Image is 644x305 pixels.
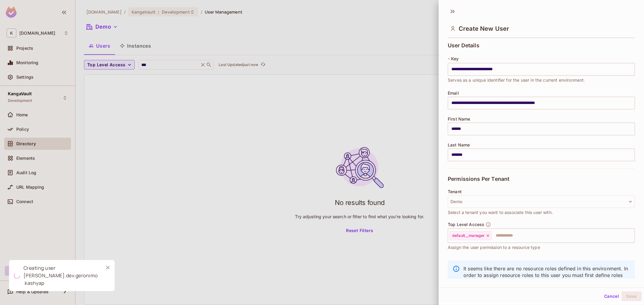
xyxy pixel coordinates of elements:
[632,235,633,236] button: Open
[621,291,642,301] button: Save
[448,42,479,49] span: User Details
[448,143,470,147] span: Last Name
[463,265,630,285] p: It seems like there are no resource roles defined in this environment. In order to assign resourc...
[448,244,540,251] span: Assign the user permission to a resource type
[450,231,492,240] div: default__manager
[448,91,459,96] span: Email
[448,117,470,121] span: First Name
[459,25,509,32] span: Create New User
[24,264,98,287] div: Creating user [PERSON_NAME].dev.geronimo.kashyap
[448,195,635,208] button: Demo
[103,263,112,272] button: Close
[448,189,462,194] span: Tenant
[448,209,553,216] span: Select a tenant you want to associate this user with.
[451,56,459,61] span: Key
[448,77,585,83] span: Serves as a unique identifier for the user in the current environment.
[448,176,509,182] span: Permissions Per Tenant
[448,222,484,227] span: Top Level Access
[602,291,621,301] button: Cancel
[452,233,485,238] span: default__manager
